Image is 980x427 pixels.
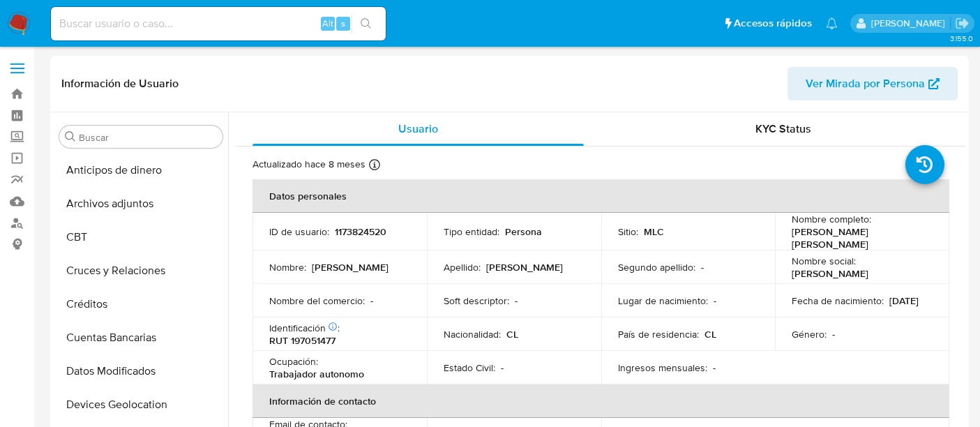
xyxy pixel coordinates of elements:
p: [PERSON_NAME] [312,261,389,274]
p: Nacionalidad : [444,328,501,340]
p: CL [704,328,716,340]
th: Datos personales [252,179,949,213]
span: Accesos rápidos [734,16,812,31]
p: - [832,328,835,340]
p: 1173824520 [335,225,386,238]
p: Identificación : [269,322,340,334]
a: Notificaciones [826,17,838,29]
p: [PERSON_NAME] [PERSON_NAME] [792,225,927,250]
button: Ver Mirada por Persona [787,67,958,100]
p: Nombre completo : [792,213,871,225]
p: Sitio : [618,225,638,238]
p: RUT 197051477 [269,334,336,347]
p: - [501,361,504,374]
p: Segundo apellido : [618,261,695,274]
p: ID de usuario : [269,225,329,238]
span: Ver Mirada por Persona [806,67,925,100]
button: CBT [54,220,228,254]
span: Usuario [398,121,438,137]
p: MLC [644,225,664,238]
p: Género : [792,328,827,340]
span: s [341,17,345,30]
button: Archivos adjuntos [54,187,228,220]
p: Fecha de nacimiento : [792,294,884,307]
p: Estado Civil : [444,361,495,374]
p: Lugar de nacimiento : [618,294,708,307]
button: Cruces y Relaciones [54,254,228,287]
input: Buscar usuario o caso... [51,15,386,33]
p: Actualizado hace 8 meses [252,158,365,171]
p: [DATE] [889,294,919,307]
h1: Información de Usuario [61,77,179,91]
p: Apellido : [444,261,481,274]
p: Tipo entidad : [444,225,499,238]
a: Salir [955,16,970,31]
p: Ocupación : [269,355,318,368]
p: - [515,294,518,307]
button: Cuentas Bancarias [54,321,228,354]
p: aline.magdaleno@mercadolibre.com [871,17,950,30]
p: - [701,261,704,274]
button: search-icon [352,14,380,33]
p: [PERSON_NAME] [486,261,563,274]
p: - [713,361,716,374]
button: Buscar [65,131,76,142]
p: - [370,294,373,307]
span: Alt [322,17,333,30]
button: Devices Geolocation [54,388,228,421]
p: Trabajador autonomo [269,368,364,380]
p: [PERSON_NAME] [792,267,868,280]
button: Anticipos de dinero [54,153,228,187]
th: Información de contacto [252,384,949,418]
p: Soft descriptor : [444,294,509,307]
p: CL [506,328,518,340]
p: - [714,294,716,307]
button: Créditos [54,287,228,321]
p: Nombre social : [792,255,856,267]
p: País de residencia : [618,328,699,340]
p: Persona [505,225,542,238]
input: Buscar [79,131,217,144]
span: KYC Status [755,121,811,137]
button: Datos Modificados [54,354,228,388]
p: Nombre del comercio : [269,294,365,307]
p: Ingresos mensuales : [618,361,707,374]
p: Nombre : [269,261,306,274]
